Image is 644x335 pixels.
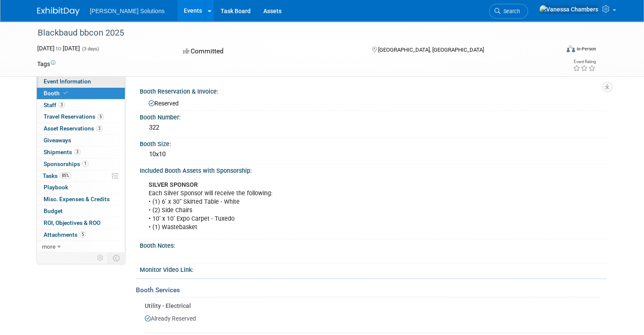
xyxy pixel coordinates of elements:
span: more [42,243,55,250]
a: Staff3 [37,100,125,111]
a: Travel Reservations5 [37,111,125,122]
span: Travel Reservations [44,113,104,120]
i: Booth reservation complete [64,91,68,95]
span: Booth [44,90,69,97]
div: Blackbaud bbcon 2025 [35,25,549,41]
div: Event Rating [573,60,596,64]
img: Vanessa Chambers [539,5,599,14]
span: Budget [44,208,63,214]
td: Personalize Event Tab Strip [93,252,108,263]
span: Asset Reservations [44,125,102,132]
img: Format-Inperson.png [567,45,575,52]
span: Sponsorships [44,161,88,167]
span: Misc. Expenses & Credits [44,196,110,202]
a: Giveaways [37,135,125,146]
span: Search [500,8,520,14]
a: Asset Reservations3 [37,123,125,134]
div: Event Format [514,44,596,57]
div: Each Silver Sponsor will receive the following: • (1) 6’ x 30” Skirted Table - White • (2) Side C... [143,177,515,236]
span: 1 [82,161,88,167]
span: 3 [74,149,80,155]
div: Already Reserved [145,310,600,329]
span: 3 [58,102,65,108]
span: (3 days) [81,46,99,52]
b: SILVER SPONSOR [149,181,198,188]
a: Misc. Expenses & Credits [37,194,125,205]
span: Staff [44,102,65,108]
span: 5 [97,114,104,120]
a: Event Information [37,76,125,87]
div: 322 [146,121,600,134]
a: ROI, Objectives & ROO [37,217,125,229]
a: Tasks85% [37,170,125,182]
td: Toggle Event Tabs [108,252,125,263]
div: In-Person [576,46,596,52]
span: Shipments [44,149,80,155]
a: Budget [37,205,125,217]
span: to [55,45,63,52]
span: Tasks [43,172,71,179]
div: Reserved [146,97,600,108]
div: Monitor Video Link: [140,263,607,274]
div: Booth Reservation & Invoice: [140,85,607,96]
span: 3 [96,125,102,132]
span: [GEOGRAPHIC_DATA], [GEOGRAPHIC_DATA] [378,47,484,53]
a: Shipments3 [37,147,125,158]
a: Playbook [37,182,125,193]
span: Attachments [44,231,86,238]
a: more [37,241,125,252]
div: 10x10 [146,148,600,161]
span: 85% [60,172,71,179]
div: Booth Number: [140,111,607,122]
div: Included Booth Assets with Sponsorship: [140,164,607,175]
div: Booth Notes: [140,239,607,250]
span: ROI, Objectives & ROO [44,219,100,226]
div: Booth Services [136,285,607,295]
span: Event Information [44,78,91,85]
a: Attachments5 [37,229,125,241]
span: 5 [80,231,86,238]
span: [DATE] [DATE] [37,45,80,52]
span: Playbook [44,184,68,191]
a: Search [489,4,528,19]
span: Giveaways [44,137,71,144]
a: Booth [37,88,125,99]
div: Booth Size: [140,138,607,148]
td: Tags [37,60,55,68]
a: Sponsorships1 [37,158,125,170]
div: Utility - Electrical [145,302,600,310]
img: ExhibitDay [37,7,80,16]
span: [PERSON_NAME] Solutions [90,8,165,14]
div: Committed [180,44,358,59]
